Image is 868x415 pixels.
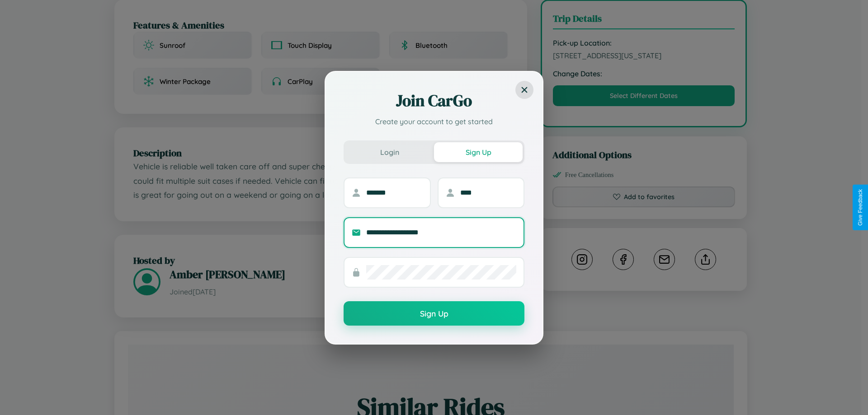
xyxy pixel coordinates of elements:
[345,142,434,162] button: Login
[857,189,863,226] div: Give Feedback
[344,301,524,326] button: Sign Up
[344,116,524,127] p: Create your account to get started
[344,90,524,112] h2: Join CarGo
[434,142,523,162] button: Sign Up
